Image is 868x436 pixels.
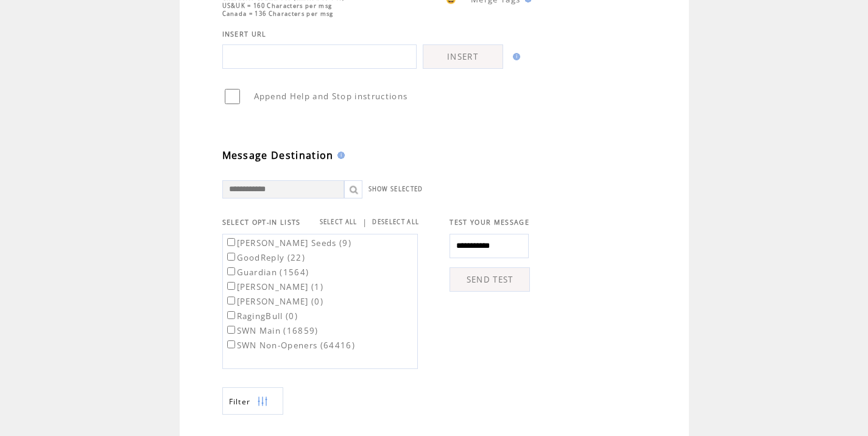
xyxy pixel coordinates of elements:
input: [PERSON_NAME] (0) [227,297,235,304]
span: SELECT OPT-IN LISTS [222,218,301,227]
input: SWN Main (16859) [227,326,235,334]
a: DESELECT ALL [372,218,419,226]
img: help.gif [509,53,520,60]
img: filters.png [257,388,268,415]
label: [PERSON_NAME] Seeds (9) [225,237,352,248]
input: Guardian (1564) [227,267,235,275]
label: [PERSON_NAME] (1) [225,281,324,292]
span: INSERT URL [222,30,267,38]
input: [PERSON_NAME] (1) [227,282,235,290]
img: help.gif [334,152,345,159]
input: [PERSON_NAME] Seeds (9) [227,238,235,246]
span: Message Destination [222,149,334,162]
input: SWN Non-Openers (64416) [227,340,235,348]
a: Filter [222,387,283,415]
span: Show filters [229,396,251,407]
span: Append Help and Stop instructions [254,91,408,102]
span: Canada = 136 Characters per msg [222,10,334,18]
label: RagingBull (0) [225,311,298,322]
label: SWN Main (16859) [225,325,319,336]
span: US&UK = 160 Characters per msg [222,2,333,10]
input: RagingBull (0) [227,311,235,319]
span: | [362,217,367,228]
input: GoodReply (22) [227,253,235,261]
a: SEND TEST [450,267,530,292]
label: Guardian (1564) [225,267,309,278]
label: SWN Non-Openers (64416) [225,340,356,351]
span: TEST YOUR MESSAGE [450,218,529,227]
a: SHOW SELECTED [369,185,423,193]
label: GoodReply (22) [225,252,306,263]
label: [PERSON_NAME] (0) [225,296,324,307]
a: INSERT [423,44,503,69]
a: SELECT ALL [320,218,358,226]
